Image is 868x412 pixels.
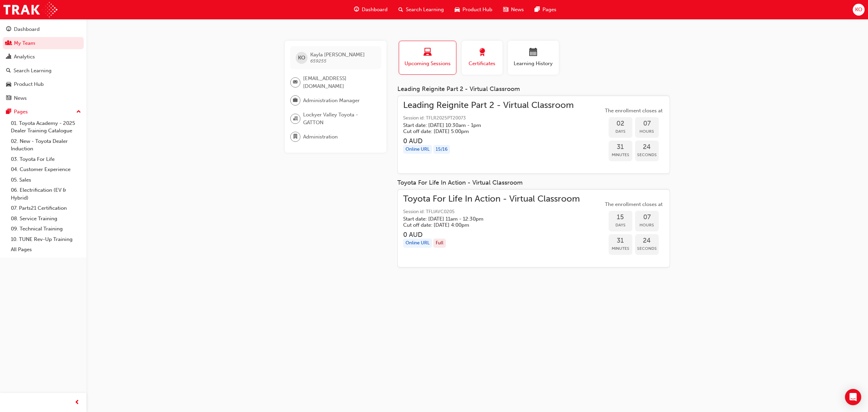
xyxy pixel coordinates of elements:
span: Lockyer Valley Toyota - GATTON [303,111,376,126]
span: Leading Reignite Part 2 - Virtual Classroom [403,101,574,109]
span: 07 [635,120,659,128]
div: Online URL [403,145,432,154]
span: Minutes [609,245,632,252]
span: Pages [542,6,556,14]
span: Seconds [635,245,659,252]
span: pages-icon [535,5,540,14]
button: KO [853,4,865,16]
span: Product Hub [462,6,492,14]
span: 24 [635,237,659,245]
span: Days [609,128,632,135]
img: Trak [3,2,57,17]
h5: Cut off date: [DATE] 4:00pm [403,222,569,228]
span: Certificates [467,60,497,68]
span: people-icon [6,40,11,46]
span: KO [298,54,305,62]
span: 24 [635,143,659,151]
h3: 0 AUD [403,137,574,145]
span: Hours [635,128,659,135]
span: Session id: TFLIAVC0205 [403,208,580,216]
span: Dashboard [362,6,388,14]
a: 04. Customer Experience [8,164,84,175]
a: 01. Toyota Academy - 2025 Dealer Training Catalogue [8,118,84,136]
span: search-icon [398,5,403,14]
span: Administration [303,133,338,141]
span: Hours [635,221,659,229]
span: laptop-icon [423,48,432,57]
button: Pages [3,106,84,118]
div: 15 / 16 [433,145,450,154]
a: 08. Service Training [8,213,84,224]
span: news-icon [503,5,508,14]
span: Search Learning [406,6,444,14]
a: pages-iconPages [529,3,562,17]
span: Learning History [513,60,554,68]
h5: Cut off date: [DATE] 5:00pm [403,128,563,134]
span: prev-icon [75,398,80,407]
a: guage-iconDashboard [349,3,393,17]
a: 09. Technical Training [8,224,84,234]
div: Dashboard [14,25,40,33]
button: DashboardMy TeamAnalyticsSearch LearningProduct HubNews [3,22,84,106]
span: The enrollment closes at [603,107,664,115]
span: email-icon [293,78,298,87]
div: Pages [14,108,28,116]
h3: 0 AUD [403,231,580,239]
span: award-icon [478,48,486,57]
a: Toyota For Life In Action - Virtual ClassroomSession id: TFLIAVC0205Start date: [DATE] 11am - 12:... [403,195,664,262]
span: KO [855,6,862,14]
h5: Start date: [DATE] 10:30am - 1pm [403,122,563,128]
a: 05. Sales [8,175,84,185]
span: News [511,6,524,14]
a: car-iconProduct Hub [449,3,498,17]
div: Online URL [403,239,432,248]
span: Administration Manager [303,97,360,105]
a: All Pages [8,244,84,255]
a: News [3,92,84,105]
span: 31 [609,237,632,245]
span: chart-icon [6,54,11,60]
span: calendar-icon [529,48,537,57]
div: Analytics [14,53,35,61]
span: Minutes [609,151,632,159]
span: 659255 [310,58,327,64]
div: Leading Reignite Part 2 - Virtual Classroom [397,86,670,93]
span: Upcoming Sessions [404,60,451,68]
div: News [14,94,27,102]
span: guage-icon [354,5,359,14]
h5: Start date: [DATE] 11am - 12:30pm [403,216,569,222]
a: Dashboard [3,23,84,36]
div: Open Intercom Messenger [845,389,861,405]
span: car-icon [6,81,11,88]
span: news-icon [6,95,11,101]
a: search-iconSearch Learning [393,3,449,17]
span: organisation-icon [293,114,298,123]
div: Toyota For Life In Action - Virtual Classroom [397,179,670,187]
span: briefcase-icon [293,96,298,105]
span: 15 [609,213,632,221]
div: Full [433,239,446,248]
span: [EMAIL_ADDRESS][DOMAIN_NAME] [303,75,376,90]
a: news-iconNews [498,3,529,17]
span: car-icon [455,5,460,14]
span: Session id: TFLR2025PT20073 [403,114,574,122]
span: Days [609,221,632,229]
button: Learning History [508,41,559,75]
a: Search Learning [3,64,84,77]
span: Toyota For Life In Action - Virtual Classroom [403,195,580,203]
span: 31 [609,143,632,151]
span: guage-icon [6,26,11,33]
div: Search Learning [14,67,52,75]
a: Leading Reignite Part 2 - Virtual ClassroomSession id: TFLR2025PT20073Start date: [DATE] 10:30am ... [403,101,664,168]
button: Upcoming Sessions [399,41,456,75]
span: 07 [635,213,659,221]
button: Certificates [462,41,502,75]
div: Product Hub [14,80,44,88]
span: search-icon [6,68,11,74]
a: 10. TUNE Rev-Up Training [8,234,84,245]
a: 07. Parts21 Certification [8,203,84,213]
span: Seconds [635,151,659,159]
a: 03. Toyota For Life [8,154,84,165]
